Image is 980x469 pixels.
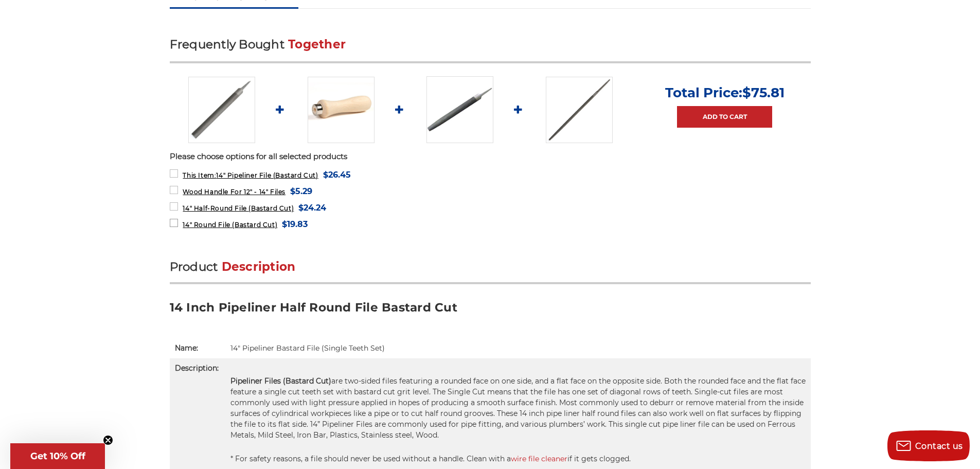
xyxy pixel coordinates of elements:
span: Frequently Bought [170,37,284,51]
span: $24.24 [298,201,326,215]
span: Description [222,259,296,274]
p: * For safety reasons, a file should never be used without a handle. Clean with a if it gets clogged. [230,454,806,464]
div: Get 10% OffClose teaser [10,443,105,469]
h3: 14 Inch Pipeliner Half Round File Bastard Cut [170,300,811,323]
strong: Name: [175,343,198,353]
strong: Pipeliner Files (Bastard Cut) [230,376,331,386]
p: are two-sided files featuring a rounded face on one side, and a flat face on the opposite side. B... [230,376,806,441]
p: Please choose options for all selected products [170,151,811,163]
span: $75.81 [742,84,785,101]
span: Wood Handle For 12" - 14" Files [183,188,286,196]
strong: This Item: [183,171,216,179]
button: Close teaser [103,435,113,445]
span: Together [288,37,346,51]
span: Get 10% Off [30,450,85,462]
a: Add to Cart [677,106,772,128]
span: 14" Round File (Bastard Cut) [183,221,277,229]
button: Contact us [887,430,970,461]
span: Contact us [915,441,963,451]
span: 14" Pipeliner File (Bastard Cut) [183,171,318,179]
td: 14" Pipeliner Bastard File (Single Teeth Set) [225,338,811,358]
span: Product [170,259,218,274]
a: wire file cleaner [511,454,567,463]
span: $5.29 [290,184,312,198]
span: $26.45 [323,168,351,182]
img: 14 inch pipeliner file [188,77,255,143]
p: Total Price: [665,84,785,101]
span: 14" Half-Round File (Bastard Cut) [183,204,294,212]
strong: Description: [175,363,219,373]
span: $19.83 [282,217,308,231]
